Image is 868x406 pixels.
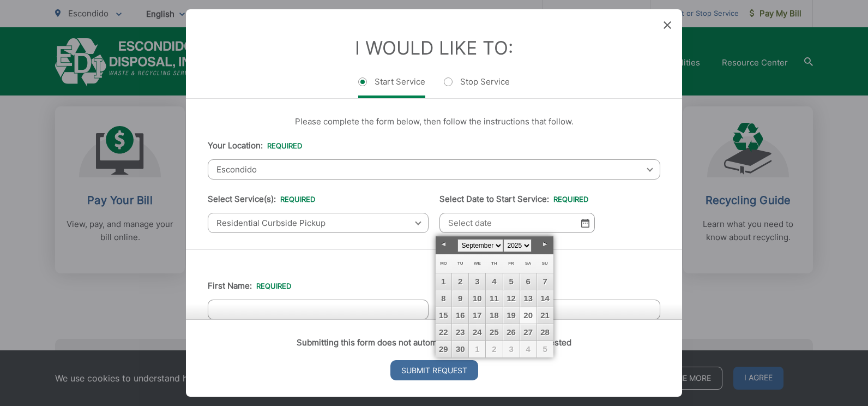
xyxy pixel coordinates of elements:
a: 19 [503,307,520,324]
label: Stop Service [444,76,510,98]
span: 3 [503,341,520,357]
a: 28 [537,324,553,341]
a: 2 [452,273,468,290]
a: 27 [520,324,537,341]
a: 22 [436,324,452,341]
label: Start Service [358,76,425,98]
label: First Name: [208,281,291,291]
p: Please complete the form below, then follow the instructions that follow. [208,115,660,128]
a: 10 [469,290,485,307]
span: Wednesday [474,261,481,266]
a: 23 [452,324,468,341]
label: Select Date to Start Service: [439,194,588,204]
a: 8 [436,290,452,307]
a: 6 [520,273,537,290]
input: Submit Request [390,360,478,380]
span: Residential Curbside Pickup [208,213,429,233]
a: 12 [503,290,520,307]
a: 7 [537,273,553,290]
a: 18 [486,307,502,324]
a: 30 [452,341,468,357]
span: 1 [469,341,485,357]
label: Your Location: [208,141,302,151]
a: 20 [520,307,537,324]
span: Friday [508,261,514,266]
a: 24 [469,324,485,341]
a: 4 [486,273,502,290]
label: Select Service(s): [208,194,315,204]
label: I Would Like To: [355,37,513,59]
span: 2 [486,341,502,357]
a: 15 [436,307,452,324]
a: 26 [503,324,520,341]
a: Prev [436,236,452,253]
span: Saturday [525,261,531,266]
a: Next [537,236,553,253]
input: Select date [439,213,595,233]
span: Monday [440,261,447,266]
a: 14 [537,290,553,307]
span: 4 [520,341,537,357]
span: Tuesday [457,261,463,266]
a: 16 [452,307,468,324]
strong: Submitting this form does not automatically start the service requested [297,337,571,348]
a: 13 [520,290,537,307]
a: 17 [469,307,485,324]
a: 3 [469,273,485,290]
img: Select date [581,218,589,228]
span: Sunday [542,261,548,266]
a: 21 [537,307,553,324]
span: 5 [537,341,553,357]
a: 5 [503,273,520,290]
span: Thursday [491,261,497,266]
select: Select month [457,239,503,252]
a: 9 [452,290,468,307]
a: 25 [486,324,502,341]
a: 11 [486,290,502,307]
a: 1 [436,273,452,290]
select: Select year [503,239,532,252]
span: Escondido [208,159,660,180]
a: 29 [436,341,452,357]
